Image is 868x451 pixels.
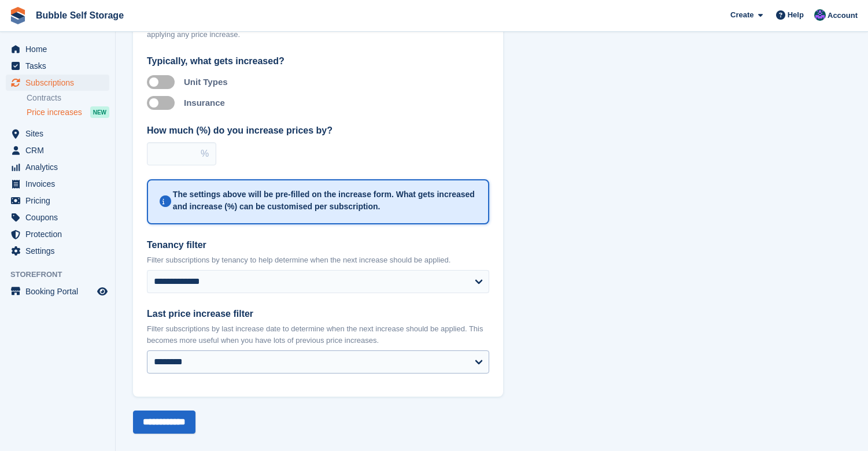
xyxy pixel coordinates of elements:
label: Unit Types [184,77,228,87]
span: Settings [25,243,95,259]
a: Bubble Self Storage [31,6,128,25]
a: menu [6,176,109,192]
a: menu [6,283,109,300]
a: menu [6,243,109,259]
div: Typically, what gets increased? [147,54,489,68]
span: Storefront [10,269,115,280]
span: Create [730,9,754,21]
a: menu [6,125,109,142]
a: menu [6,41,109,57]
span: Invoices [25,176,95,192]
span: Home [25,41,95,57]
span: Tasks [25,58,95,74]
label: Apply to insurance [147,102,179,103]
span: Sites [25,125,95,142]
a: Price increases NEW [27,106,109,119]
p: Filter subscriptions by tenancy to help determine when the next increase should be applied. [147,254,489,266]
span: Price increases [27,107,82,118]
p: The settings above will be pre-filled on the increase form. What gets increased and increase (%) ... [173,188,477,213]
p: Filter subscriptions by last increase date to determine when the next increase should be applied.... [147,323,489,346]
span: Subscriptions [25,75,95,91]
a: menu [6,193,109,209]
a: menu [6,159,109,175]
span: Analytics [25,159,95,175]
span: Protection [25,226,95,242]
label: Last price increase filter [147,307,489,321]
a: Preview store [95,284,109,298]
a: menu [6,209,109,226]
img: Stuart Jackson [814,9,826,21]
span: Help [788,9,804,21]
a: menu [6,142,109,158]
label: How much (%) do you increase prices by? [147,124,489,138]
a: Contracts [27,93,109,103]
span: Account [828,10,858,21]
span: Pricing [25,193,95,209]
a: menu [6,75,109,91]
a: menu [6,226,109,242]
span: CRM [25,142,95,158]
label: Apply to unit types [147,81,179,83]
label: Insurance [184,98,225,108]
img: stora-icon-8386f47178a22dfd0bd8f6a31ec36ba5ce8667c1dd55bd0f319d3a0aa187defe.svg [9,7,27,24]
label: Tenancy filter [147,238,489,252]
span: Booking Portal [25,283,95,300]
span: Coupons [25,209,95,226]
div: NEW [90,106,109,118]
a: menu [6,58,109,74]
